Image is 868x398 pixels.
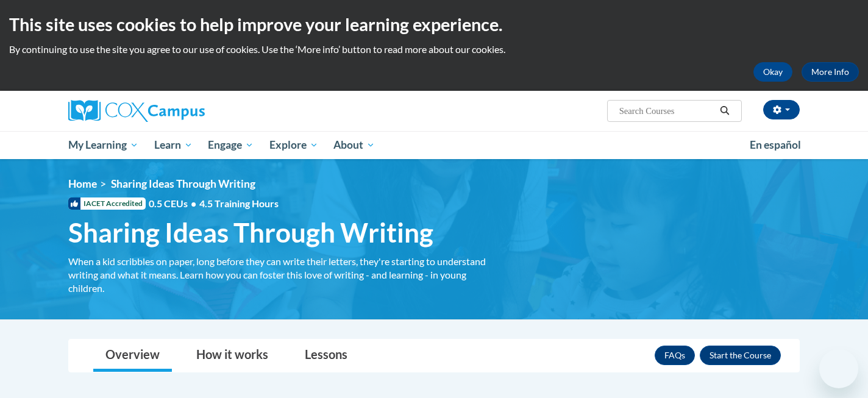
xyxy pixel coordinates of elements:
button: Okay [753,62,792,82]
span: Sharing Ideas Through Writing [111,177,255,190]
a: How it works [184,339,280,372]
span: Learn [154,138,193,152]
a: My Learning [60,131,146,159]
a: Engage [200,131,261,159]
a: Overview [93,339,172,372]
a: FAQs [655,346,695,365]
a: Home [68,177,97,190]
button: Account Settings [763,100,800,119]
span: 4.5 Training Hours [199,197,279,209]
div: Main menu [50,131,818,159]
a: Cox Campus [68,100,300,122]
a: Explore [261,131,326,159]
span: • [191,197,196,209]
span: Engage [208,138,254,152]
a: En español [742,132,809,158]
div: When a kid scribbles on paper, long before they can write their letters, they're starting to unde... [68,255,489,295]
button: Search [716,104,734,118]
a: Learn [146,131,201,159]
h2: This site uses cookies to help improve your learning experience. [9,12,859,37]
p: By continuing to use the site you agree to our use of cookies. Use the ‘More info’ button to read... [9,43,859,56]
input: Search Courses [618,104,716,118]
a: Lessons [293,339,360,372]
iframe: Button to launch messaging window [819,349,858,388]
button: Enroll [700,346,781,365]
a: About [326,131,383,159]
span: IACET Accredited [68,197,146,210]
span: Explore [269,138,318,152]
img: Cox Campus [68,100,205,122]
span: En español [750,138,801,151]
span: My Learning [68,138,138,152]
a: More Info [802,62,859,82]
span: About [333,138,375,152]
span: Sharing Ideas Through Writing [68,216,433,249]
span: 0.5 CEUs [149,197,279,210]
